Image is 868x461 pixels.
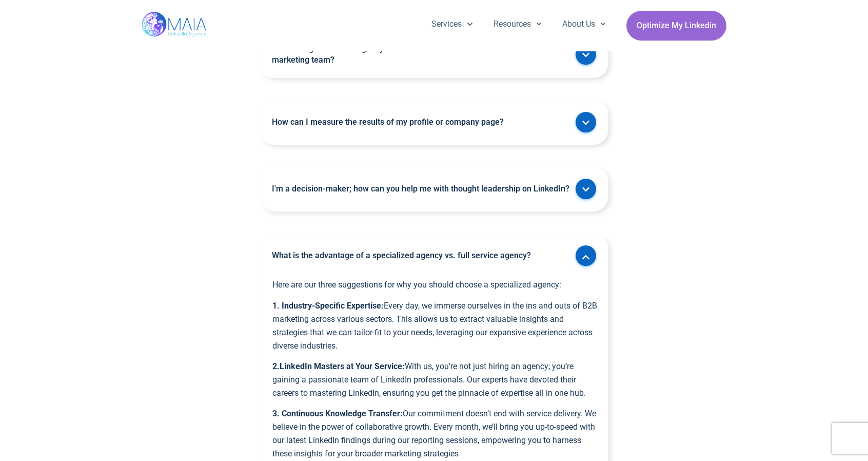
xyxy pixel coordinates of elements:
[260,100,608,145] div: How can I measure the results of my profile or company page?
[272,299,598,353] p: Every day, we immerse ourselves in the ins and outs of B2B marketing across various sectors. This...
[626,11,726,41] a: Optimize My Linkedin
[272,407,598,460] p: Our commitment doesn’t end with service delivery. We believe in the power of collaborative growth...
[260,233,608,278] div: What is the advantage of a specialized agency vs. full service agency?
[421,11,616,37] nav: Menu
[272,43,570,66] a: Does hiring a LinkedIn Agency make sense if I have an in-house sales & marketing team?
[260,166,608,212] div: I'm a decision-maker; how can you help me with thought leadership on LinkedIn?
[272,409,403,418] strong: 3. Continuous Knowledge Transfer:
[272,361,405,371] strong: 2.LinkedIn Masters at Your Service:
[552,11,616,37] a: About Us
[260,31,608,78] div: Does hiring a LinkedIn Agency make sense if I have an in-house sales & marketing team?
[637,16,716,35] span: Optimize My Linkedin
[272,301,384,311] strong: 1. Industry-Specific Expertise:
[272,278,598,292] p: Here are our three suggestions for why you should choose a specialized agency:
[483,11,552,37] a: Resources
[272,183,570,195] a: I'm a decision-maker; how can you help me with thought leadership on LinkedIn?
[272,117,570,128] a: How can I measure the results of my profile or company page?
[272,250,570,261] a: What is the advantage of a specialized agency vs. full service agency?
[421,11,483,37] a: Services
[272,360,598,400] p: With us, you’re not just hiring an agency; you’re gaining a passionate team of LinkedIn professio...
